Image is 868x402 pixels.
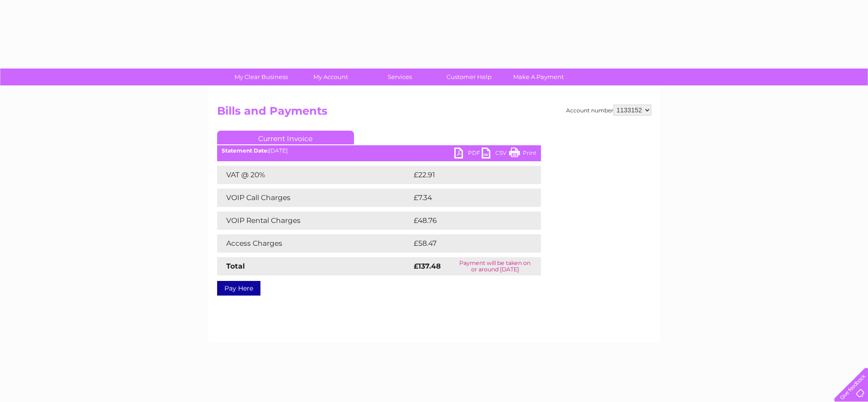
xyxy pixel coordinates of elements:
[449,257,541,275] td: Payment will be taken on or around [DATE]
[411,189,520,207] td: £7.34
[454,148,482,161] a: PDF
[223,69,299,85] a: My Clear Business
[217,281,260,296] a: Pay Here
[411,234,522,253] td: £58.47
[566,105,651,116] div: Account number
[362,69,437,85] a: Services
[431,69,507,85] a: Customer Help
[217,148,541,154] div: [DATE]
[217,212,411,230] td: VOIP Rental Charges
[217,166,411,184] td: VAT @ 20%
[414,262,441,270] strong: £137.48
[293,69,368,85] a: My Account
[217,189,411,207] td: VOIP Call Charges
[217,234,411,253] td: Access Charges
[217,131,354,144] a: Current Invoice
[501,69,576,85] a: Make A Payment
[509,148,536,161] a: Print
[226,262,245,270] strong: Total
[217,105,651,122] h2: Bills and Payments
[411,166,522,184] td: £22.91
[482,148,509,161] a: CSV
[411,212,523,230] td: £48.76
[222,147,269,154] b: Statement Date:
